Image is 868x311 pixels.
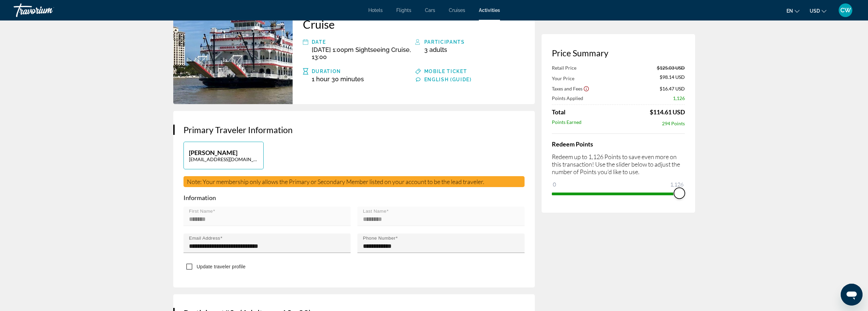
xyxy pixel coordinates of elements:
[552,75,574,81] span: Your Price
[189,156,258,162] p: [EMAIL_ADDRESS][DOMAIN_NAME]
[583,85,589,91] button: Show Taxes and Fees disclaimer
[363,209,386,214] mat-label: Last Name
[552,193,685,194] ngx-slider: ngx-slider
[14,1,82,19] a: Travorium
[650,108,685,116] div: $114.61 USD
[183,125,293,135] span: Primary Traveler Information
[552,65,576,71] span: Retail Price
[312,75,364,83] span: 1 hour 30 minutes
[189,149,258,156] p: [PERSON_NAME]
[552,180,557,188] span: 0
[552,119,582,127] span: Points Earned
[424,38,525,46] div: Participants
[429,46,447,53] span: Adults
[189,236,220,241] mat-label: Email Address
[312,46,411,60] span: [DATE] 1:00pm Sightseeing Cruise, 13:00
[786,8,793,14] span: en
[425,8,435,13] a: Cars
[479,8,500,13] a: Activities
[197,264,246,269] span: Update traveler profile
[552,48,685,58] h3: Price Summary
[840,7,851,14] span: CW
[662,121,685,126] span: 294 Points
[810,8,820,14] span: USD
[449,8,465,13] a: Cruises
[837,3,854,17] button: User Menu
[187,178,484,185] span: Note: Your membership only allows the Primary or Secondary Member listed on your account to be th...
[363,236,396,241] mat-label: Phone Number
[660,86,685,91] span: $16.47 USD
[424,69,467,74] span: Mobile ticket
[312,38,412,46] div: Date
[810,6,826,16] button: Change currency
[657,65,685,71] span: $125.03 USD
[368,8,383,13] a: Hotels
[183,142,264,169] button: [PERSON_NAME][EMAIL_ADDRESS][DOMAIN_NAME]
[660,74,685,82] span: $98.14 USD
[669,180,685,188] span: 1,126
[552,95,583,101] span: Points Applied
[786,6,799,16] button: Change language
[424,46,428,53] span: 3
[396,8,411,13] a: Flights
[673,95,685,101] span: 1,126
[424,75,525,84] div: English (GUIDE)
[552,86,583,91] span: Taxes and Fees
[552,108,565,116] span: Total
[841,284,863,306] iframe: Button to launch messaging window
[552,140,685,148] h4: Redeem Points
[552,85,589,92] button: Show Taxes and Fees breakdown
[312,67,412,75] div: Duration
[183,194,525,201] p: Information
[674,188,685,199] span: ngx-slider
[552,153,685,175] p: Redeem up to 1,126 Points to save even more on this transaction! Use the slider below to adjust t...
[189,209,213,214] mat-label: First Name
